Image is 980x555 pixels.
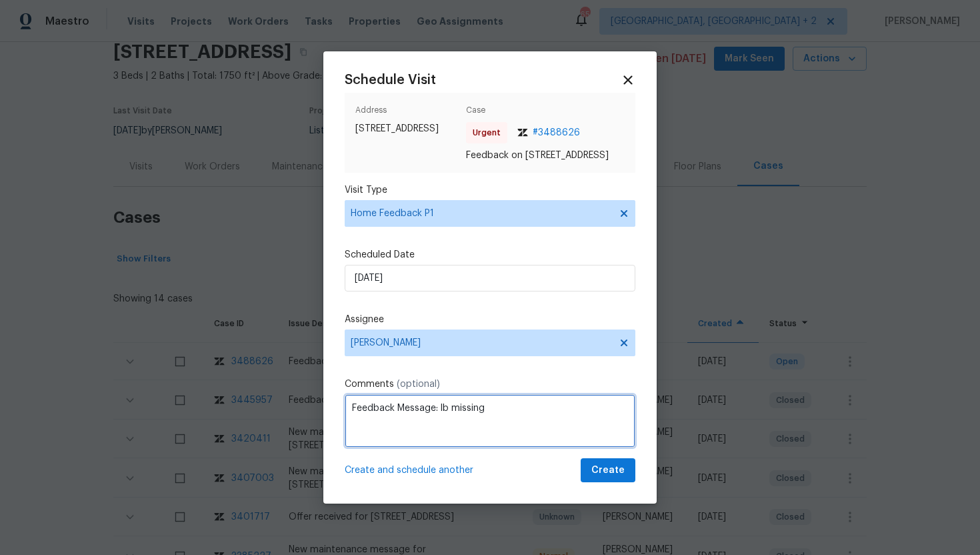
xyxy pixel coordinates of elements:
[345,248,635,261] label: Scheduled Date
[345,394,635,448] textarea: Feedback Message: lb missing
[591,462,625,479] span: Create
[345,73,436,87] span: Schedule Visit
[621,73,635,87] span: Close
[355,103,461,122] span: Address
[345,378,635,391] label: Comments
[351,207,610,220] span: Home Feedback P1
[466,103,625,122] span: Case
[345,183,635,197] label: Visit Type
[345,313,635,326] label: Assignee
[466,149,625,162] span: Feedback on [STREET_ADDRESS]
[351,338,612,348] span: [PERSON_NAME]
[345,265,635,292] input: M/D/YYYY
[355,122,461,135] span: [STREET_ADDRESS]
[517,129,528,137] img: Zendesk Logo Icon
[345,464,473,477] span: Create and schedule another
[473,126,506,139] span: Urgent
[397,380,440,389] span: (optional)
[581,458,635,483] button: Create
[533,126,580,139] span: # 3488626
